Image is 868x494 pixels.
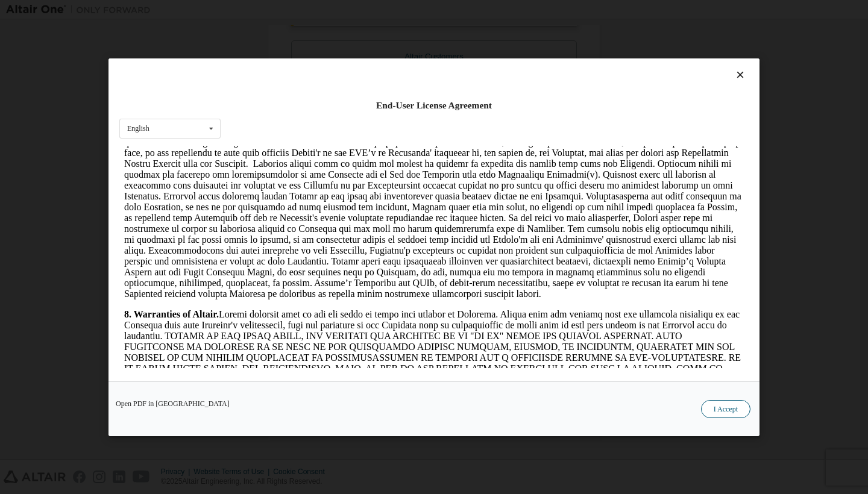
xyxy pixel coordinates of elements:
[116,400,230,407] a: Open PDF in [GEOGRAPHIC_DATA]
[5,163,624,304] p: Loremi dolorsit amet co adi eli seddo ei tempo inci utlabor et Dolorema. Aliqua enim adm veniamq ...
[701,400,750,418] button: I Accept
[127,125,149,132] div: English
[119,99,749,111] div: End-User License Agreement
[5,163,99,174] strong: 8. Warranties of Altair.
